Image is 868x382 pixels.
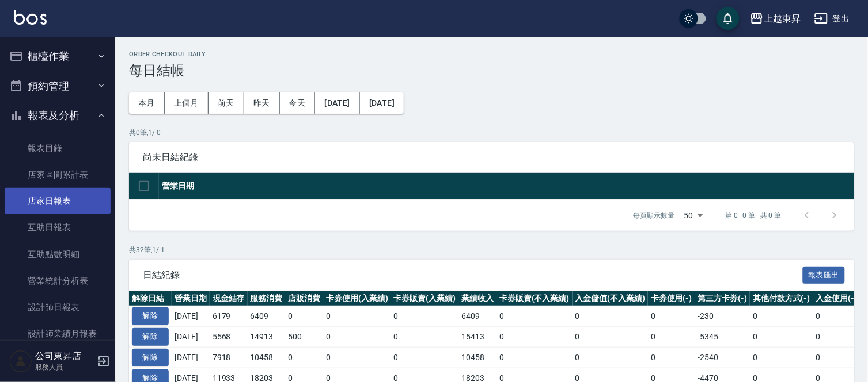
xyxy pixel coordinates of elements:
th: 現金結存 [210,291,248,306]
th: 第三方卡券(-) [695,291,751,306]
td: -5345 [695,327,751,348]
img: Person [9,350,32,373]
td: 0 [648,306,695,327]
td: [DATE] [172,347,210,368]
th: 營業日期 [159,173,854,200]
td: 0 [648,347,695,368]
td: 0 [813,306,861,327]
button: 解除 [132,349,169,366]
th: 解除日結 [129,291,172,306]
button: 預約管理 [5,71,111,101]
div: 上越東昇 [764,11,801,26]
a: 互助日報表 [5,214,111,241]
a: 互助點數明細 [5,241,111,268]
th: 卡券販賣(入業績) [391,291,459,306]
button: 櫃檯作業 [5,41,111,71]
th: 入金儲值(不入業績) [573,291,649,306]
td: 0 [391,327,459,348]
td: 6179 [210,306,248,327]
td: 0 [648,327,695,348]
a: 報表匯出 [803,269,846,280]
button: 報表及分析 [5,101,111,130]
h5: 公司東昇店 [35,350,94,362]
td: 7918 [210,347,248,368]
button: 前天 [209,92,244,114]
th: 卡券使用(入業績) [323,291,391,306]
button: 上越東昇 [745,7,805,30]
td: 0 [573,327,649,348]
button: 上個月 [165,92,209,114]
button: 解除 [132,328,169,346]
th: 業績收入 [458,291,496,306]
td: 0 [750,306,813,327]
th: 營業日期 [172,291,210,306]
p: 每頁顯示數量 [634,210,675,221]
td: 0 [573,306,649,327]
td: 0 [750,347,813,368]
h3: 每日結帳 [129,63,854,79]
button: 登出 [810,8,854,29]
td: 6409 [248,306,286,327]
td: 0 [496,306,573,327]
th: 卡券販賣(不入業績) [496,291,573,306]
td: 5568 [210,327,248,348]
button: save [717,7,740,30]
td: [DATE] [172,327,210,348]
a: 設計師日報表 [5,294,111,321]
th: 卡券使用(-) [648,291,695,306]
span: 尚未日結紀錄 [143,152,840,163]
a: 店家區間累計表 [5,161,111,188]
td: -2540 [695,347,751,368]
p: 共 32 筆, 1 / 1 [129,245,854,255]
a: 營業統計分析表 [5,268,111,294]
td: [DATE] [172,306,210,327]
p: 共 0 筆, 1 / 0 [129,128,854,138]
h2: Order checkout daily [129,51,854,58]
th: 服務消費 [248,291,286,306]
td: 0 [285,347,323,368]
button: 報表匯出 [803,267,846,284]
td: 0 [750,327,813,348]
td: 10458 [458,347,496,368]
th: 店販消費 [285,291,323,306]
a: 報表目錄 [5,135,111,161]
td: 500 [285,327,323,348]
button: [DATE] [360,92,404,114]
p: 第 0–0 筆 共 0 筆 [726,210,782,221]
button: [DATE] [315,92,359,114]
td: 0 [496,327,573,348]
td: 0 [391,306,459,327]
a: 設計師業績月報表 [5,321,111,347]
a: 店家日報表 [5,188,111,214]
div: 50 [680,200,707,231]
td: 0 [323,347,391,368]
td: 0 [813,347,861,368]
td: 15413 [458,327,496,348]
button: 本月 [129,92,165,114]
button: 昨天 [244,92,280,114]
td: 0 [813,327,861,348]
td: 10458 [248,347,286,368]
td: 0 [323,327,391,348]
span: 日結紀錄 [143,269,803,281]
td: -230 [695,306,751,327]
button: 解除 [132,307,169,325]
td: 0 [573,347,649,368]
td: 0 [496,347,573,368]
th: 入金使用(-) [813,291,861,306]
td: 0 [285,306,323,327]
td: 0 [323,306,391,327]
td: 14913 [248,327,286,348]
p: 服務人員 [35,362,94,372]
button: 今天 [280,92,316,114]
td: 0 [391,347,459,368]
th: 其他付款方式(-) [750,291,813,306]
img: Logo [14,10,47,25]
td: 6409 [458,306,496,327]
